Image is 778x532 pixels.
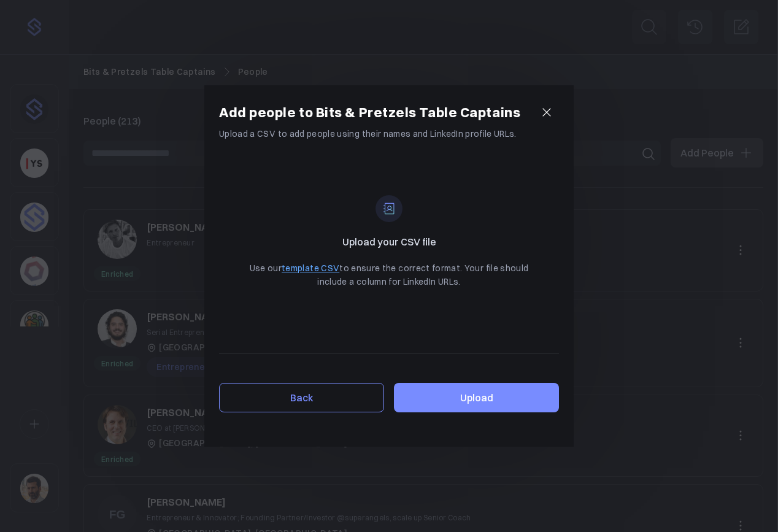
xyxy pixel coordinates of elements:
[219,383,384,412] button: Back
[282,263,339,274] a: template CSV
[342,234,436,249] p: Upload your CSV file
[219,127,559,141] p: Upload a CSV to add people using their names and LinkedIn profile URLs.
[219,102,520,123] h1: Add people to Bits & Pretzels Table Captains
[244,261,534,289] p: Use our to ensure the correct format. Your file should include a column for LinkedIn URLs.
